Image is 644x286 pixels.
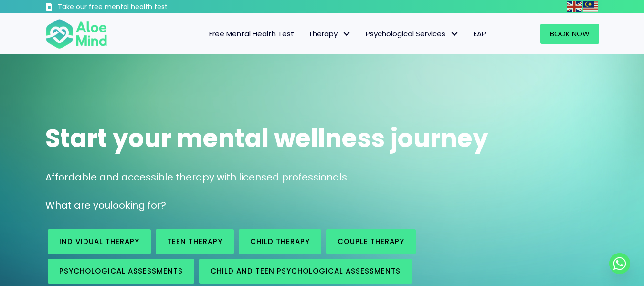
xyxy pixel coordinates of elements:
a: Whatsapp [609,253,630,274]
a: English [567,1,583,12]
span: Book Now [550,29,590,39]
a: Take our free mental health test [45,2,219,13]
a: Couple therapy [326,229,416,254]
a: Child Therapy [239,229,321,254]
a: EAP [466,24,493,44]
span: looking for? [110,199,166,212]
span: Start your mental wellness journey [45,121,488,156]
span: Therapy: submenu [340,27,354,41]
span: Teen Therapy [167,236,222,246]
span: Psychological assessments [59,266,183,276]
a: Psychological assessments [48,259,194,284]
span: Free Mental Health Test [209,29,294,39]
a: TherapyTherapy: submenu [301,24,359,44]
img: Aloe mind Logo [45,18,107,50]
span: Therapy [308,29,351,39]
h3: Take our free mental health test [58,2,219,12]
span: Psychological Services: submenu [448,27,462,41]
span: Child and Teen Psychological assessments [211,266,401,276]
a: Book Now [540,24,599,44]
img: ms [583,1,598,12]
span: Couple therapy [338,236,404,246]
img: en [567,1,582,12]
a: Free Mental Health Test [202,24,301,44]
nav: Menu [120,24,493,44]
span: Individual therapy [59,236,139,246]
p: Affordable and accessible therapy with licensed professionals. [45,170,599,184]
span: Psychological Services [366,29,459,39]
a: Individual therapy [48,229,151,254]
span: What are you [45,199,110,212]
a: Psychological ServicesPsychological Services: submenu [359,24,466,44]
a: Malay [583,1,599,12]
a: Child and Teen Psychological assessments [199,259,412,284]
span: EAP [474,29,486,39]
span: Child Therapy [250,236,310,246]
a: Teen Therapy [156,229,234,254]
